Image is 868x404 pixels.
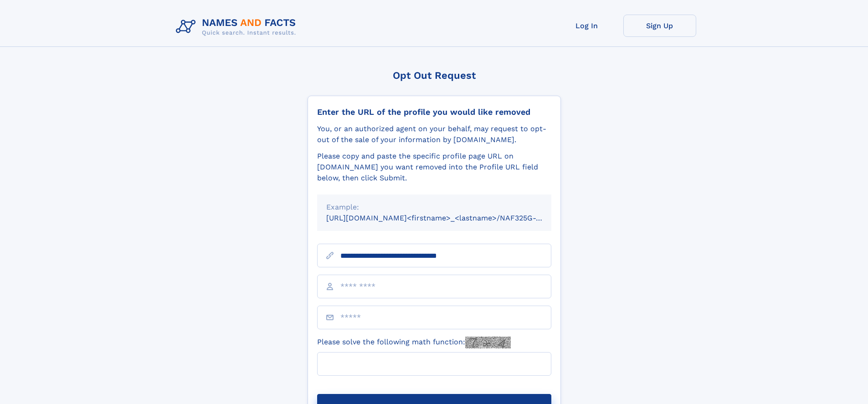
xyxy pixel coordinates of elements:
div: Please copy and paste the specific profile page URL on [DOMAIN_NAME] you want removed into the Pr... [317,151,551,184]
div: Enter the URL of the profile you would like removed [317,107,551,117]
small: [URL][DOMAIN_NAME]<firstname>_<lastname>/NAF325G-xxxxxxxx [326,214,569,222]
div: Opt Out Request [308,70,561,81]
div: You, or an authorized agent on your behalf, may request to opt-out of the sale of your informatio... [317,123,551,145]
a: Log In [550,15,623,37]
div: Example: [326,202,542,213]
a: Sign Up [623,15,696,37]
label: Please solve the following math function: [317,337,511,348]
img: Logo Names and Facts [172,15,303,39]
